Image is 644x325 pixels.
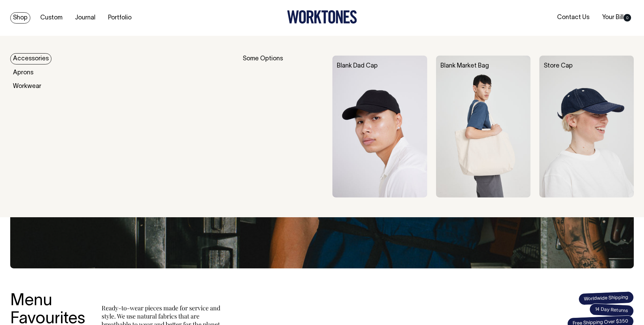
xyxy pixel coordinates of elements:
a: Contact Us [554,12,592,23]
span: 14 Day Returns [589,303,634,317]
a: Your Bill0 [599,12,634,23]
a: Shop [10,12,30,24]
img: Blank Dad Cap [332,56,427,197]
a: Blank Dad Cap [337,63,378,69]
a: Blank Market Bag [440,63,489,69]
div: Some Options [243,56,324,197]
span: 0 [624,14,631,21]
a: Portfolio [105,12,134,24]
a: Journal [72,12,98,24]
span: Worldwide Shipping [578,291,634,305]
a: Aprons [10,67,36,78]
a: Accessories [10,53,51,64]
a: Store Cap [544,63,573,69]
img: Store Cap [539,56,634,197]
a: Workwear [10,81,44,92]
a: Custom [38,12,65,24]
img: Blank Market Bag [436,56,530,197]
